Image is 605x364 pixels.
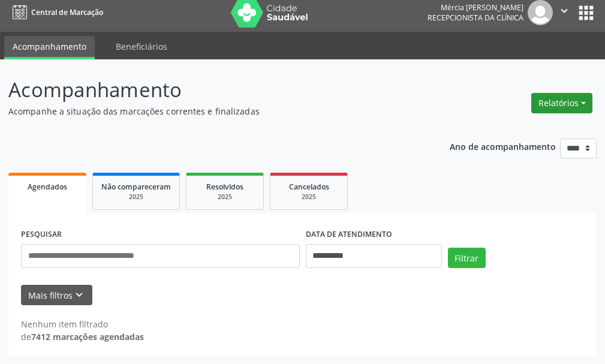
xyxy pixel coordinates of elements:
[8,105,420,118] p: Acompanhe a situação das marcações correntes e finalizadas
[576,2,597,23] button: apps
[107,36,176,57] a: Beneficiários
[31,7,103,17] span: Central de Marcação
[195,192,255,201] div: 2025
[73,288,86,302] i: keyboard_arrow_down
[101,192,171,201] div: 2025
[4,36,95,59] a: Acompanhamento
[21,225,62,244] label: PESQUISAR
[428,2,523,13] div: Mércia [PERSON_NAME]
[8,75,420,105] p: Acompanhamento
[31,331,144,342] strong: 7412 marcações agendadas
[21,285,92,306] button: Mais filtroskeyboard_arrow_down
[289,182,329,192] span: Cancelados
[531,93,592,113] button: Relatórios
[206,182,243,192] span: Resolvidos
[101,182,171,192] span: Não compareceram
[21,318,144,330] div: Nenhum item filtrado
[8,2,103,22] a: Central de Marcação
[306,225,392,244] label: DATA DE ATENDIMENTO
[21,330,144,343] div: de
[428,13,523,23] span: Recepcionista da clínica
[28,182,67,192] span: Agendados
[558,4,571,17] i: 
[279,192,339,201] div: 2025
[448,248,486,268] button: Filtrar
[450,139,556,154] p: Ano de acompanhamento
